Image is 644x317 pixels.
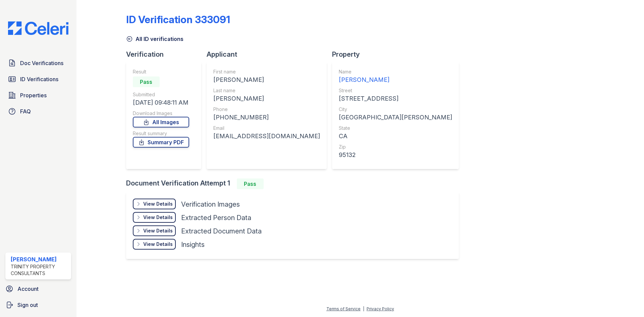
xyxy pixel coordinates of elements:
a: Account [3,282,74,296]
div: [GEOGRAPHIC_DATA][PERSON_NAME] [339,113,452,122]
span: Sign out [17,301,38,309]
div: Insights [181,240,205,249]
div: ID Verification 333091 [126,13,230,25]
span: Properties [20,91,47,99]
div: Email [213,125,320,131]
img: CE_Logo_Blue-a8612792a0a2168367f1c8372b55b34899dd931a85d93a1a3d3e32e68fde9ad4.png [3,21,74,35]
div: Name [339,68,452,75]
div: [PERSON_NAME] [339,75,452,85]
div: View Details [143,227,173,234]
div: CA [339,131,452,141]
div: Street [339,87,452,94]
a: Name [PERSON_NAME] [339,68,452,85]
span: Account [17,285,39,293]
div: Download Images [133,110,189,117]
a: ID Verifications [5,72,71,86]
a: Doc Verifications [5,56,71,70]
div: [PHONE_NUMBER] [213,113,320,122]
div: Extracted Document Data [181,226,262,236]
div: Result summary [133,130,189,137]
div: Phone [213,106,320,113]
div: Applicant [207,50,332,59]
div: State [339,125,452,131]
div: Verification Images [181,200,240,209]
div: | [363,306,364,311]
div: Pass [133,76,160,87]
a: Privacy Policy [367,306,394,311]
div: View Details [143,241,173,248]
a: FAQ [5,105,71,118]
a: Terms of Service [326,306,361,311]
div: 95132 [339,150,452,160]
div: First name [213,68,320,75]
div: Pass [237,178,264,189]
a: All Images [133,117,189,127]
div: Trinity Property Consultants [11,263,68,277]
div: [PERSON_NAME] [11,255,68,263]
a: All ID verifications [126,35,183,43]
div: [PERSON_NAME] [213,94,320,103]
div: City [339,106,452,113]
div: Extracted Person Data [181,213,251,222]
span: ID Verifications [20,75,58,83]
div: View Details [143,201,173,207]
div: [DATE] 09:48:11 AM [133,98,189,107]
a: Properties [5,89,71,102]
span: FAQ [20,107,31,115]
div: Verification [126,50,207,59]
div: Last name [213,87,320,94]
div: View Details [143,214,173,221]
a: Sign out [3,298,74,312]
div: Result [133,68,189,75]
div: Zip [339,144,452,150]
div: [PERSON_NAME] [213,75,320,85]
span: Doc Verifications [20,59,63,67]
div: [EMAIL_ADDRESS][DOMAIN_NAME] [213,131,320,141]
a: Summary PDF [133,137,189,148]
div: Property [332,50,464,59]
div: Document Verification Attempt 1 [126,178,464,189]
div: Submitted [133,91,189,98]
div: [STREET_ADDRESS] [339,94,452,103]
